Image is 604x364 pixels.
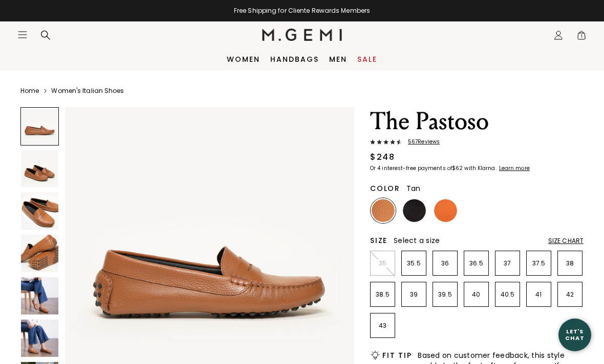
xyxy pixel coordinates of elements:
img: The Pastoso [21,192,58,230]
div: Let's Chat [558,328,591,341]
p: 42 [558,290,582,299]
a: Men [329,55,347,63]
span: Select a size [394,235,440,246]
a: Women [227,55,260,63]
p: 36.5 [464,259,488,268]
a: Learn more [498,165,530,172]
p: 38.5 [371,290,395,299]
h1: The Pastoso [370,107,584,136]
span: 567 Review s [402,139,440,145]
p: 43 [371,322,395,330]
div: $248 [370,151,395,163]
klarna-placement-style-amount: $62 [452,164,463,172]
a: Women's Italian Shoes [51,87,124,95]
p: 36 [433,259,457,268]
h2: Color [370,184,400,192]
p: 37 [495,259,520,268]
span: 1 [576,32,587,42]
h2: Fit Tip [382,351,412,359]
img: The Pastoso [21,320,58,357]
p: 41 [527,290,551,299]
a: 567Reviews [370,139,584,147]
p: 38 [558,259,582,268]
p: 35.5 [402,259,426,268]
img: The Pastoso [21,277,58,314]
p: 37.5 [527,259,551,268]
img: Black [403,199,426,222]
img: The Pastoso [21,235,58,272]
klarna-placement-style-cta: Learn more [499,164,530,172]
klarna-placement-style-body: Or 4 interest-free payments of [370,164,452,172]
button: Open site menu [17,30,28,40]
img: Tan [372,199,395,222]
span: Tan [406,183,421,193]
p: 40.5 [495,290,520,299]
p: 39 [402,290,426,299]
a: Handbags [270,55,319,63]
p: 39.5 [433,290,457,299]
div: Size Chart [548,237,584,245]
p: 40 [464,290,488,299]
img: M.Gemi [262,29,342,41]
h2: Size [370,236,387,245]
a: Home [20,87,39,95]
img: Orangina [434,199,457,222]
img: The Pastoso [21,150,58,187]
klarna-placement-style-body: with Klarna [464,164,498,172]
p: 35 [371,259,395,268]
a: Sale [357,55,377,63]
